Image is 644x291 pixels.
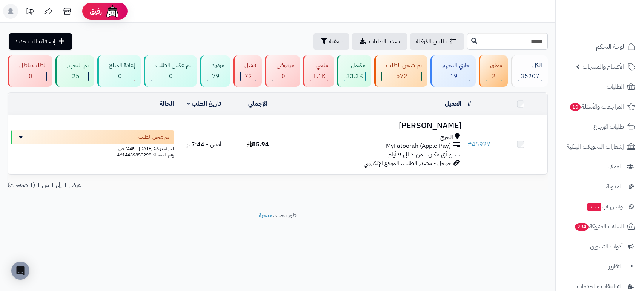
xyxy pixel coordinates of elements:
span: # [467,140,472,149]
a: السلات المتروكة234 [560,217,639,236]
div: تم شحن الطلب [381,61,422,70]
a: التقارير [560,257,639,276]
span: 10 [570,103,581,111]
div: معلق [486,61,503,70]
div: 25 [63,72,89,81]
div: مردود [207,61,224,70]
a: إضافة طلب جديد [9,33,72,50]
a: #46927 [467,140,490,149]
span: 0 [281,72,285,81]
span: تم شحن الطلب [138,133,169,141]
a: العملاء [560,158,639,176]
span: إشعارات التحويلات البنكية [567,141,624,152]
span: الأقسام والمنتجات [583,61,624,72]
span: 0 [169,72,173,81]
span: المدونة [606,181,623,192]
span: 79 [212,72,220,81]
div: 33292 [344,72,366,81]
div: 0 [105,72,135,81]
span: شحن أي مكان - من 3 الى 9 أيام [388,150,461,159]
div: 0 [151,72,191,81]
div: الطلب باطل [15,61,47,70]
div: 19 [438,72,470,81]
a: ملغي 1.1K [301,55,335,87]
div: الكل [518,61,542,70]
div: جاري التجهيز [438,61,470,70]
div: فشل [240,61,257,70]
a: متجرة [259,211,272,220]
span: رفيق [90,7,102,16]
div: عرض 1 إلى 1 من 1 (1 صفحات) [2,181,278,190]
span: طلباتي المُوكلة [416,37,447,46]
a: المراجعات والأسئلة10 [560,98,639,116]
h3: [PERSON_NAME] [288,121,461,130]
a: الإجمالي [248,99,267,108]
span: 72 [244,72,252,81]
a: تاريخ الطلب [187,99,221,108]
a: معلق 2 [477,55,510,87]
span: تصدير الطلبات [369,37,401,46]
a: تصدير الطلبات [352,33,407,50]
div: 0 [15,72,46,81]
span: 85.94 [247,140,269,149]
a: طلباتي المُوكلة [410,33,464,50]
div: 2 [486,72,502,81]
a: تم عكس الطلب 0 [142,55,198,87]
span: 234 [575,223,589,231]
span: لوحة التحكم [596,41,624,52]
span: جديد [587,203,601,211]
span: المراجعات والأسئلة [569,101,624,112]
span: 33.3K [346,72,363,81]
a: # [467,99,471,108]
span: 0 [29,72,32,81]
span: أمس - 7:44 م [186,140,221,149]
span: 19 [450,72,458,81]
div: تم التجهيز [63,61,89,70]
span: طلبات الإرجاع [593,121,624,132]
div: تم عكس الطلب [151,61,191,70]
div: 79 [207,72,224,81]
span: التقارير [609,261,623,272]
span: الطلبات [607,81,624,92]
span: 25 [72,72,80,81]
a: وآتس آبجديد [560,198,639,216]
a: إشعارات التحويلات البنكية [560,138,639,156]
div: Open Intercom Messenger [11,262,29,280]
a: فشل 72 [232,55,264,87]
button: تصفية [313,33,349,50]
div: 0 [272,72,294,81]
a: طلبات الإرجاع [560,118,639,136]
span: 1.1K [313,72,326,81]
a: المدونة [560,178,639,196]
a: العميل [445,99,461,108]
span: 0 [118,72,122,81]
div: ملغي [310,61,328,70]
a: تم شحن الطلب 572 [373,55,429,87]
a: الطلبات [560,78,639,96]
span: تصفية [329,37,343,46]
a: مرفوض 0 [263,55,301,87]
a: لوحة التحكم [560,38,639,56]
div: 72 [241,72,256,81]
span: السلات المتروكة [574,221,624,232]
a: الكل35207 [509,55,549,87]
span: 35207 [521,72,539,81]
div: 572 [382,72,421,81]
img: ai-face.png [105,4,120,19]
span: العملاء [608,161,623,172]
div: اخر تحديث: [DATE] - 6:45 ص [11,144,174,152]
span: إضافة طلب جديد [15,37,55,46]
span: MyFatoorah (Apple Pay) [386,142,451,150]
div: 1146 [310,72,328,81]
a: تم التجهيز 25 [54,55,96,87]
div: مكتمل [344,61,366,70]
span: الخرج [440,133,453,142]
a: مكتمل 33.3K [335,55,373,87]
span: أدوات التسويق [590,241,623,252]
a: جاري التجهيز 19 [429,55,477,87]
span: وآتس آب [587,201,623,212]
span: 2 [492,72,496,81]
a: تحديثات المنصة [20,4,39,21]
div: مرفوض [272,61,294,70]
div: إعادة المبلغ [105,61,135,70]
